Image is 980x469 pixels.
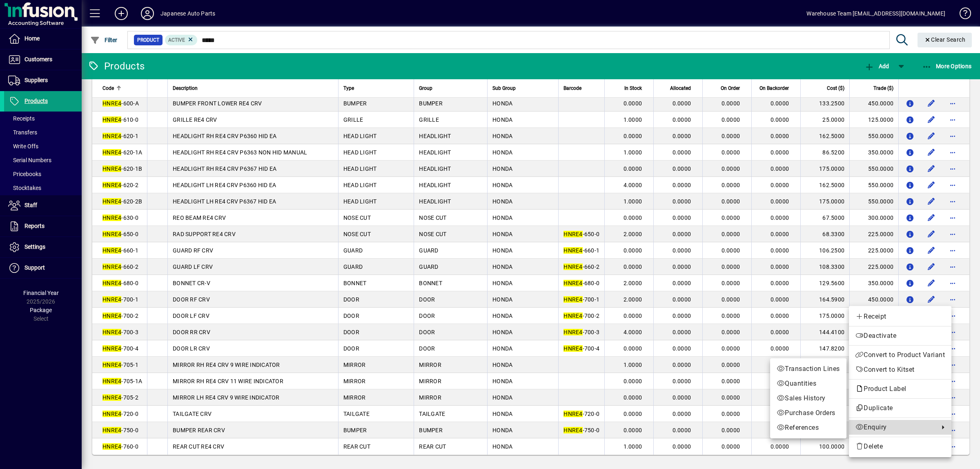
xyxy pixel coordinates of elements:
[855,422,935,432] span: Enquiry
[855,350,945,360] span: Convert to Product Variant
[777,423,840,433] span: References
[777,379,840,389] span: Quantities
[777,393,840,403] span: Sales History
[855,442,945,451] span: Delete
[777,408,840,418] span: Purchase Orders
[855,331,945,341] span: Deactivate
[777,364,840,374] span: Transaction Lines
[855,385,911,393] span: Product Label
[855,365,945,375] span: Convert to Kitset
[855,403,945,413] span: Duplicate
[855,312,945,322] span: Receipt
[849,328,951,343] button: Deactivate product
